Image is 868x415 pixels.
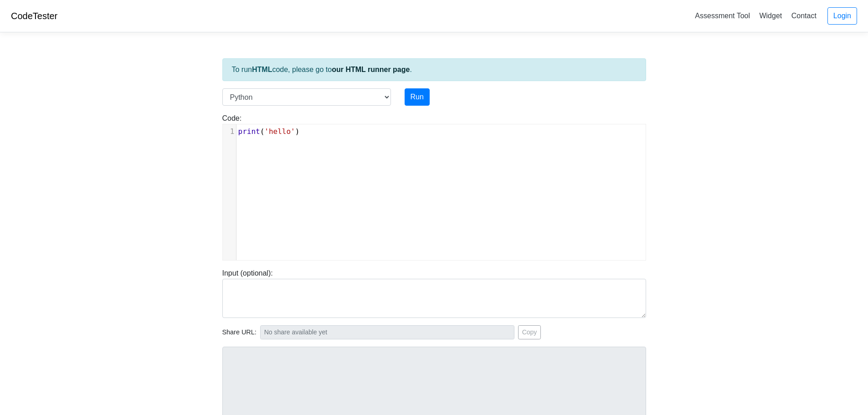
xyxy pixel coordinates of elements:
button: Copy [518,325,541,339]
span: ( ) [238,127,300,136]
input: No share available yet [260,325,514,339]
div: Input (optional): [216,268,653,318]
span: 'hello' [264,127,295,136]
div: Code: [216,113,653,261]
div: To run code, please go to . [222,58,646,81]
a: Widget [755,8,786,23]
div: 1 [223,126,236,137]
span: print [238,127,260,136]
a: CodeTester [11,11,57,21]
a: Login [827,7,857,25]
a: our HTML runner page [332,66,410,73]
a: Contact [788,8,820,23]
a: Assessment Tool [691,8,754,23]
button: Run [405,88,430,106]
span: Share URL: [222,328,257,338]
strong: HTML [252,66,272,73]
